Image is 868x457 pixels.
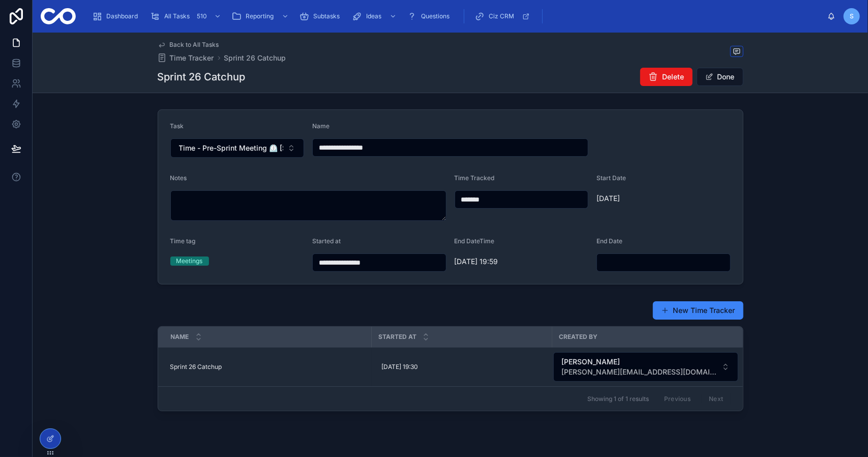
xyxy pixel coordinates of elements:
span: Showing 1 of 1 results [587,395,649,403]
span: Delete [663,72,684,82]
button: New Time Tracker [653,301,743,320]
span: [DATE] [596,193,731,204]
a: Ideas [349,7,402,25]
img: App logo [41,8,76,24]
span: Start Date [596,174,626,182]
span: S [850,12,854,20]
span: [PERSON_NAME][EMAIL_ADDRESS][DOMAIN_NAME] [562,367,717,377]
span: Time tag [170,237,196,245]
span: Ideas [366,12,381,20]
span: Name [171,333,189,341]
a: Dashboard [89,7,145,25]
a: Time Tracker [158,53,214,63]
div: 510 [194,10,210,22]
span: End Date [596,237,622,245]
a: [DATE] 19:30 [378,359,546,375]
span: Time Tracked [455,174,495,182]
span: [DATE] 19:59 [455,256,589,267]
span: Started at [312,237,341,245]
h1: Sprint 26 Catchup [158,70,246,84]
a: Ciz CRM [471,7,535,25]
span: Started at [378,333,416,341]
button: Delete [640,68,693,86]
span: All Tasks [164,12,190,20]
span: Notes [170,174,187,182]
a: Sprint 26 Catchup [170,363,366,371]
a: Back to All Tasks [158,41,219,49]
span: Ciz CRM [489,12,514,20]
span: Time Tracker [170,53,214,63]
span: End DateTime [455,237,495,245]
span: Subtasks [313,12,340,20]
span: Back to All Tasks [170,41,219,49]
a: Reporting [228,7,294,25]
a: Subtasks [296,7,347,25]
button: Select Button [553,352,738,382]
span: Task [170,122,184,130]
span: Questions [421,12,450,20]
span: [DATE] 19:30 [382,363,418,371]
span: [PERSON_NAME] [562,357,717,367]
div: Meetings [176,256,203,266]
span: Sprint 26 Catchup [170,363,222,371]
div: scrollable content [84,5,827,27]
span: Time - Pre-Sprint Meeting ⏲️ [Sprint 26] [179,143,284,153]
a: All Tasks510 [147,7,226,25]
button: Select Button [170,138,305,158]
span: Dashboard [106,12,138,20]
a: Sprint 26 Catchup [224,53,286,63]
button: Done [697,68,743,86]
span: Name [312,122,330,130]
a: Questions [404,7,457,25]
span: Created by [559,333,597,341]
a: Select Button [553,352,739,382]
span: Reporting [246,12,274,20]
